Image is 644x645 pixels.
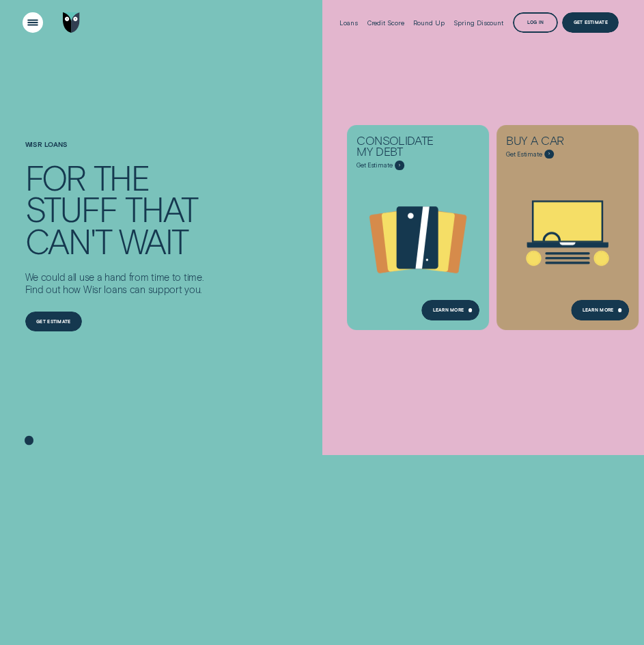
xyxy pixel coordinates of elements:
div: For [25,161,85,193]
img: Wisr [63,12,80,33]
a: Get Estimate [562,12,619,33]
div: wait [119,225,188,256]
h1: Wisr loans [25,141,204,161]
a: Learn more [421,300,480,320]
a: Buy a car - Learn more [496,125,639,325]
span: Get Estimate [356,162,393,169]
button: Open Menu [23,12,43,33]
h4: For the stuff that can't wait [25,161,204,256]
a: Get estimate [25,312,82,332]
div: Consolidate my debt [356,135,447,161]
div: can't [25,225,111,256]
a: Consolidate my debt - Learn more [347,125,489,325]
div: Buy a car [506,135,597,150]
div: that [125,193,197,224]
div: Spring Discount [453,19,503,27]
div: Credit Score [367,19,404,27]
button: Log in [513,12,559,33]
div: stuff [25,193,117,224]
span: Get Estimate [506,150,542,158]
div: Loans [339,19,358,27]
div: Round Up [413,19,444,27]
div: the [94,161,150,193]
p: We could all use a hand from time to time. Find out how Wisr loans can support you. [25,271,204,296]
a: Learn More [571,300,630,320]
